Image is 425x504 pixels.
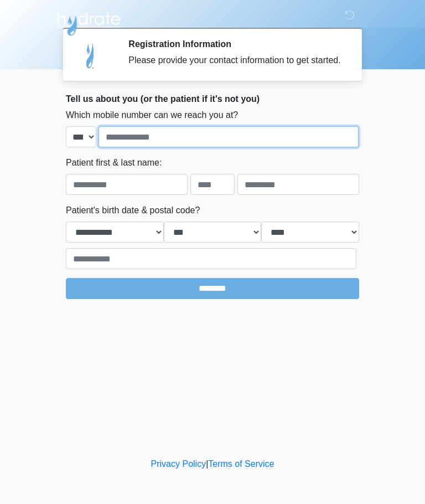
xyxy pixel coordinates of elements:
[74,39,107,72] img: Agent Avatar
[66,156,162,169] label: Patient first & last name:
[206,459,208,469] a: |
[66,204,200,217] label: Patient's birth date & postal code?
[151,459,206,469] a: Privacy Policy
[208,459,274,469] a: Terms of Service
[66,109,238,122] label: Which mobile number can we reach you at?
[66,94,359,104] h2: Tell us about you (or the patient if it's not you)
[128,54,343,67] div: Please provide your contact information to get started.
[55,8,122,37] img: Hydrate IV Bar - Arcadia Logo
